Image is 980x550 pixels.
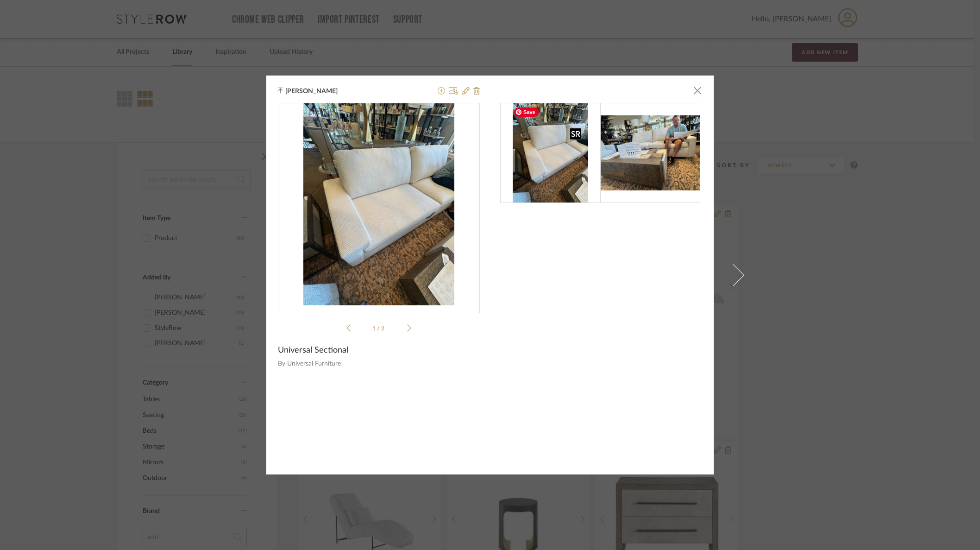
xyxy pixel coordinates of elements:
button: Close [688,81,707,100]
img: bcdd32fd-71b1-411d-a49f-9f7dee811def_436x436.jpg [303,103,455,305]
span: 2 [381,326,386,331]
span: 1 [372,326,377,331]
span: Universal Furniture [287,359,480,369]
span: By [278,359,285,369]
span: Universal Sectional [278,345,348,355]
span: [PERSON_NAME] [285,87,352,95]
img: bcdd32fd-71b1-411d-a49f-9f7dee811def_216x216.jpg [513,103,588,203]
span: Save [514,107,539,117]
div: 0 [278,103,479,305]
img: 65b8a783-84b4-4d30-8291-799d62e00914_216x216.jpg [600,115,700,190]
span: / [377,326,381,331]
